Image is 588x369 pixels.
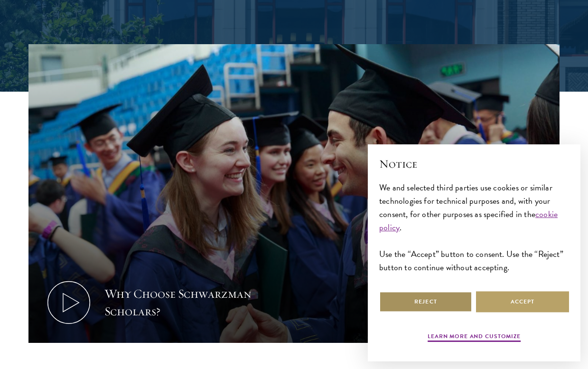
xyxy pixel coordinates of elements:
[379,156,569,172] h2: Notice
[476,291,569,312] button: Accept
[379,291,472,312] button: Reject
[379,208,558,234] a: cookie policy
[104,284,280,321] div: Why Choose Schwarzman Scholars?
[379,181,569,274] div: We and selected third parties use cookies or similar technologies for technical purposes and, wit...
[28,44,560,343] button: Why Choose Schwarzman Scholars?
[428,332,521,343] button: Learn more and customize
